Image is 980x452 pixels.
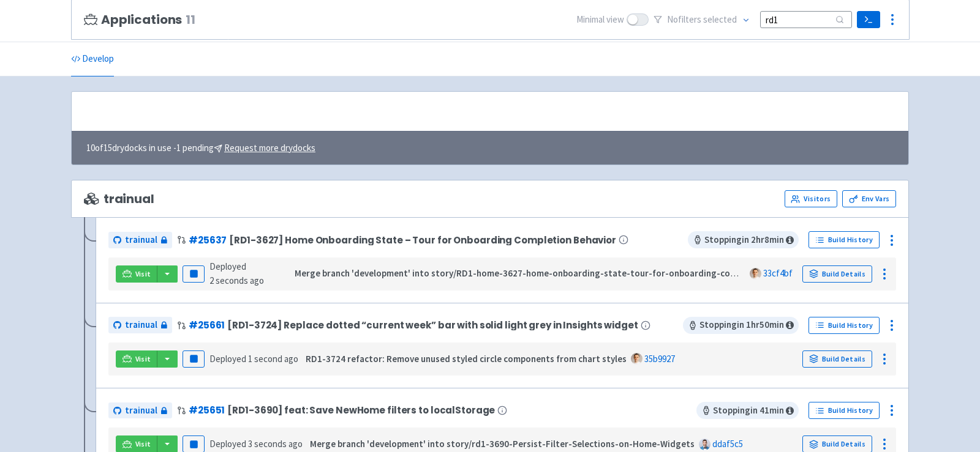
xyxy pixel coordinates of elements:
[189,319,225,332] a: #25661
[189,234,227,246] a: #25637
[108,317,172,333] a: trainual
[644,353,675,365] a: 35b9927
[108,232,172,248] a: trainual
[116,265,157,283] a: Visit
[667,13,737,27] span: No filter s
[125,404,157,418] span: trainual
[209,353,298,365] span: Deployed
[712,438,743,450] a: ddaf5c5
[576,13,624,27] span: Minimal view
[86,141,315,155] span: 10 of 15 drydocks in use - 1 pending
[224,142,315,154] u: Request more drydocks
[248,353,298,365] time: 1 second ago
[229,235,616,245] span: [RD1-3627] Home Onboarding State – Tour for Onboarding Completion Behavior
[84,192,154,206] span: trainual
[295,267,806,279] strong: Merge branch 'development' into story/RD1-home-3627-home-onboarding-state-tour-for-onboarding-com...
[802,265,872,283] a: Build Details
[135,439,151,449] span: Visit
[703,13,737,25] span: selected
[227,405,495,415] span: [RD1-3690] feat: Save NewHome filters to localStorage
[310,438,695,450] strong: Merge branch 'development' into story/rd1-3690-Persist-Filter-Selections-on-Home-Widgets
[696,402,799,419] span: Stopping in 41 min
[306,353,627,365] strong: RD1-3724 refactor: Remove unused styled circle components from chart styles
[84,13,195,27] h3: Applications
[763,267,793,279] a: 33cf4bf
[688,231,799,248] span: Stopping in 2 hr 8 min
[802,350,872,368] a: Build Details
[842,190,896,207] a: Env Vars
[785,190,837,207] a: Visitors
[186,13,195,27] span: 11
[71,42,114,76] a: Develop
[209,261,264,286] span: Deployed
[183,265,205,283] button: Pause
[760,11,852,28] input: Search...
[809,317,880,334] a: Build History
[248,438,303,450] time: 3 seconds ago
[135,269,151,279] span: Visit
[209,275,264,286] time: 2 seconds ago
[209,438,303,450] span: Deployed
[135,354,151,364] span: Visit
[108,402,172,419] a: trainual
[809,402,880,419] a: Build History
[183,350,205,368] button: Pause
[227,320,638,330] span: [RD1-3724] Replace dotted “current week” bar with solid light grey in Insights widget
[116,350,157,368] a: Visit
[125,318,157,332] span: trainual
[683,317,799,334] span: Stopping in 1 hr 50 min
[809,231,880,248] a: Build History
[857,11,880,28] a: Terminal
[189,404,225,417] a: #25651
[125,233,157,247] span: trainual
